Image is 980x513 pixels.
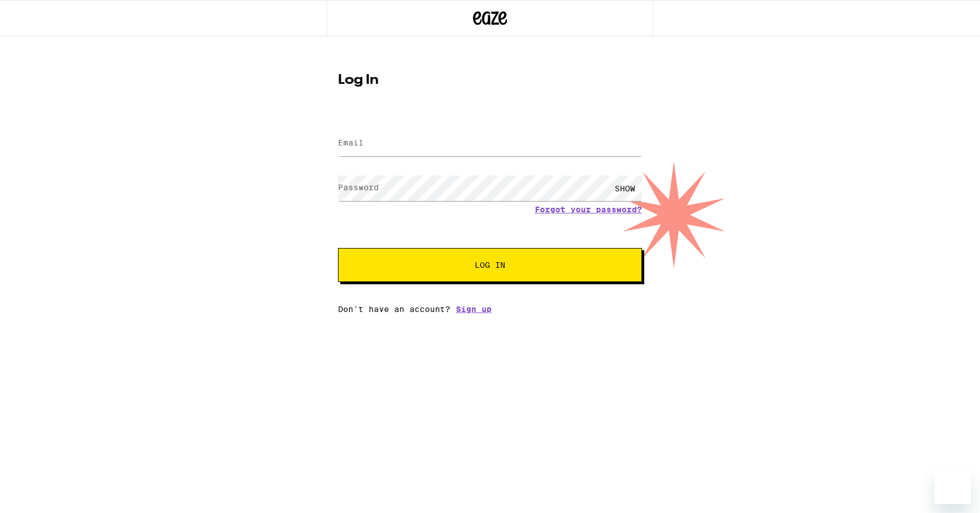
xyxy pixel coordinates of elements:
[608,176,642,201] div: SHOW
[338,248,642,282] button: Log In
[338,138,364,147] label: Email
[338,305,642,314] div: Don't have an account?
[338,131,642,156] input: Email
[475,261,505,269] span: Log In
[338,74,642,87] h1: Log In
[535,205,642,214] a: Forgot your password?
[456,305,492,314] a: Sign up
[338,183,379,192] label: Password
[935,468,971,504] iframe: Button to launch messaging window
